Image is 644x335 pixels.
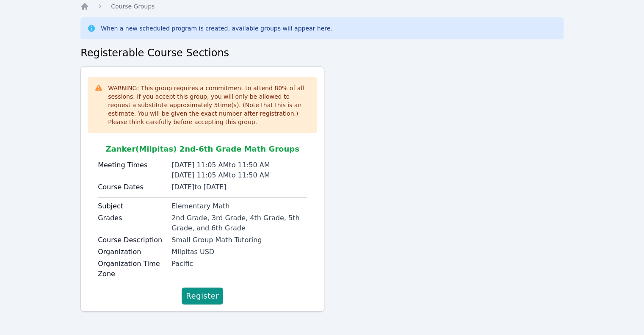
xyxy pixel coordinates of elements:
span: Zanker(Milpitas) 2nd-6th Grade Math Groups [105,144,299,153]
div: [DATE] 11:05 AM to 11:50 AM [171,170,307,180]
label: Meeting Times [98,160,166,170]
label: Organization Time Zone [98,259,166,279]
span: Register [186,290,219,302]
label: Course Description [98,235,166,245]
div: [DATE] to [DATE] [171,182,307,192]
nav: Breadcrumb [80,2,564,11]
label: Grades [98,213,166,223]
label: Organization [98,247,166,257]
span: Course Groups [111,3,155,10]
div: [DATE] 11:05 AM to 11:50 AM [171,160,307,170]
div: WARNING: This group requires a commitment to attend 80 % of all sessions. If you accept this grou... [108,84,310,126]
a: Course Groups [111,2,155,11]
div: Small Group Math Tutoring [171,235,307,245]
label: Subject [98,201,166,211]
label: Course Dates [98,182,166,192]
div: 2nd Grade, 3rd Grade, 4th Grade, 5th Grade, and 6th Grade [171,213,307,233]
div: Milpitas USD [171,247,307,257]
div: Pacific [171,259,307,269]
div: When a new scheduled program is created, available groups will appear here. [101,24,332,33]
button: Register [182,288,223,305]
div: Elementary Math [171,201,307,211]
h2: Registerable Course Sections [80,46,564,60]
